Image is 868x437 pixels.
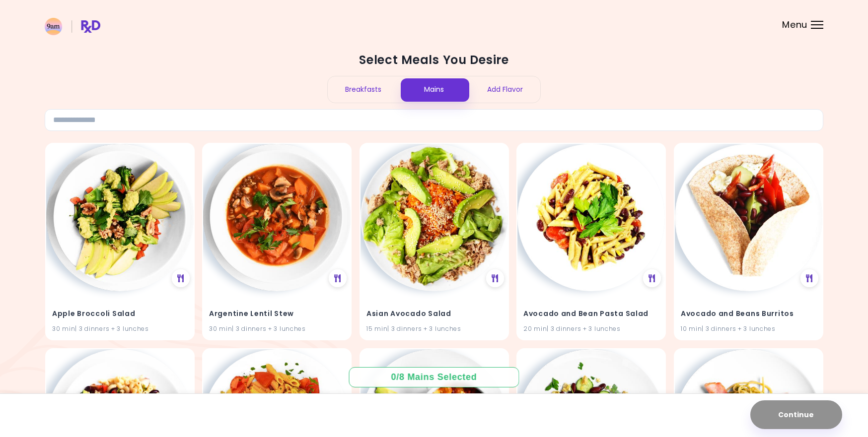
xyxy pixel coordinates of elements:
h4: Asian Avocado Salad [366,306,502,322]
h4: Argentine Lentil Stew [209,306,345,322]
div: 30 min | 3 dinners + 3 lunches [52,324,188,333]
div: 0 / 8 Mains Selected [384,371,484,383]
h4: Avocado and Bean Pasta Salad [523,306,659,322]
div: 15 min | 3 dinners + 3 lunches [366,324,502,333]
button: Continue [750,400,842,429]
div: Add Flavor [469,76,540,103]
div: 30 min | 3 dinners + 3 lunches [209,324,345,333]
div: See Meal Plan [800,269,818,287]
div: See Meal Plan [171,269,189,287]
h2: Select Meals You Desire [45,52,823,68]
div: See Meal Plan [643,269,661,287]
h4: Avocado and Beans Burritos [681,306,816,322]
span: Menu [782,20,807,29]
div: See Meal Plan [486,269,504,287]
div: Mains [399,76,470,103]
img: RxDiet [45,18,100,35]
div: 20 min | 3 dinners + 3 lunches [523,324,659,333]
div: 10 min | 3 dinners + 3 lunches [681,324,816,333]
h4: Apple Broccoli Salad [52,306,188,322]
div: Breakfasts [328,76,399,103]
div: See Meal Plan [329,269,347,287]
